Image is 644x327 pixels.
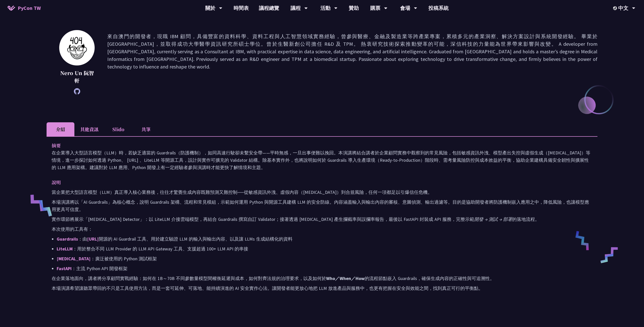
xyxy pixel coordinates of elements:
[52,189,592,196] p: 當企業把大型語言模型（LLM）真正導入核心業務後，往往才驚覺生成內容既難預測又難控制──從敏感資訊外洩、虛假內容（[MEDICAL_DATA]）到合規風險，任何一項都足以引爆信任危機。
[47,122,74,136] li: 介紹
[57,266,72,271] a: FastAPI
[52,285,592,292] p: 本場演講希望讓聽眾帶回的不只是工具使用方法，而是一套可延伸、可落地、能持續演進的 AI 安全實作心法。讓開發者能更放心地把 LLM 放進產品與服務中，也更有把握在安全與效能之間，找到真正可行的平衡點。
[18,4,41,12] span: PyCon TW
[87,236,99,242] a: [URL]
[52,179,582,186] p: 說明
[52,142,582,149] p: 摘要
[57,265,592,272] p: ：主流 Python API 開發框架
[52,149,592,171] p: 在企業導入大型語言模型（LLM）時，若缺乏適當的 Guardrails（防護機制），如同高速行駛卻未繫安全帶——平時無感，一旦出事便難以挽回。本演講將結合講者於企業顧問實務中觀察到的常見風險，包...
[74,122,104,136] li: 其他資訊
[132,122,160,136] li: 共筆
[52,198,592,213] p: 本場演講將以「AI Guardrails」為核心概念，說明 Guardrails 架構、流程和常見模組，示範如何運用 Python 與開源工具建構 LLM 的安全防線。內容涵蓋輸入與輸出內容的審...
[57,246,73,252] a: LiteLLM
[57,236,78,242] a: Guardrails
[57,235,592,243] p: ：由 開源的 AI Guardrail 工具、用於建立驗證 LLM 的輸入與輸出內容、以及讓 LLMs 生成結構化的資料
[59,30,95,65] img: Nero Un 阮智軒
[52,275,592,282] p: 在企業落地面向，講者將分享顧問實戰經驗：如何在 1B～70B 不同參數量模型間權衡延遲與成本，如何對齊法規的治理要求，以及如何於 的流程節點嵌入 Guardrails，確保生成內容的正確性與可追溯性。
[57,245,592,252] p: ：用於整合不同 LLM Provider 的 LLM API Gateway 工具、支援超過 100+ LLM API 的串接
[326,275,365,281] strong: Who／When／How
[52,216,592,223] p: 實作環節將展示「[MEDICAL_DATA] Detector」：以 LiteLLM 介接雲端模型，再結合 Guardrails 撰寫自訂 Validator；接著透過 [MEDICAL_DAT...
[57,255,592,262] p: ：廣泛被使用的 Python 測試框架
[474,216,512,222] em: 開發 → 測試 → 部署
[3,2,46,14] a: PyCon TW
[613,6,618,10] img: Locale Icon
[107,33,597,92] p: 來自澳門的開發者，現職 IBM 顧問，具備豐富的資料科學、資料工程與人工智慧領域實務經驗，曾參與醫療、金融及製造業等跨產業專案，累積多元的產業洞察、解決方案設計與系統開發經驗。 畢業於[GEOG...
[57,256,91,262] a: [MEDICAL_DATA]
[104,122,132,136] li: Slido
[59,69,95,84] p: Nero Un 阮智軒
[8,6,15,11] img: Home icon of PyCon TW 2025
[52,225,592,233] p: 本次使用的工具有：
